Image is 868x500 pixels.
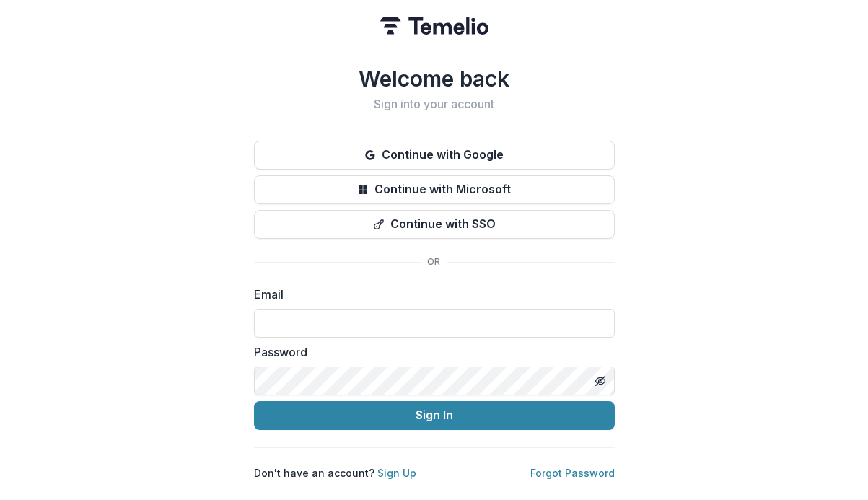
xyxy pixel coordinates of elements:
[254,97,615,111] h2: Sign into your account
[254,175,615,204] button: Continue with Microsoft
[530,467,615,479] a: Forgot Password
[254,66,615,92] h1: Welcome back
[254,210,615,239] button: Continue with SSO
[254,401,615,430] button: Sign In
[377,467,416,479] a: Sign Up
[254,141,615,170] button: Continue with Google
[589,369,612,392] button: Toggle password visibility
[254,286,606,303] label: Email
[254,343,606,361] label: Password
[254,465,416,481] p: Don't have an account?
[380,17,488,35] img: Temelio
